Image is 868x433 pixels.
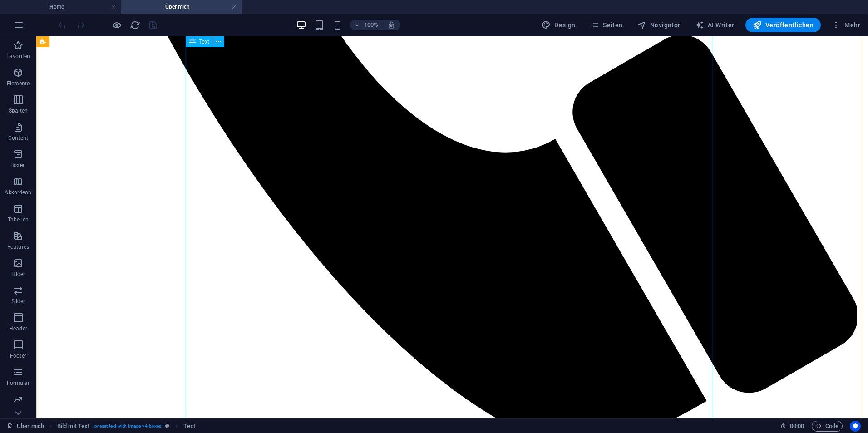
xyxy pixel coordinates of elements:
button: Design [538,18,579,32]
p: Header [9,325,27,332]
a: Klick, um Auswahl aufzuheben. Doppelklick öffnet Seitenverwaltung [7,421,44,432]
span: : [796,423,798,429]
button: Usercentrics [850,421,861,432]
button: Mehr [828,18,864,32]
h6: Session-Zeit [780,421,804,432]
p: Footer [10,352,26,359]
p: Slider [11,298,25,305]
button: Seiten [587,18,626,32]
span: 00 00 [790,421,804,432]
h4: Über mich [121,2,242,12]
p: Spalten [9,107,28,114]
i: Seite neu laden [130,20,140,30]
p: Tabellen [8,216,29,223]
span: Seiten [590,20,623,30]
p: Bilder [11,271,25,278]
button: AI Writer [691,18,738,32]
span: Text [199,39,209,44]
p: Elemente [7,80,30,87]
div: Design (Strg+Alt+Y) [538,18,579,32]
p: Akkordeon [5,189,31,196]
span: Veröffentlichen [753,20,814,30]
p: Features [7,243,29,251]
span: Klick zum Auswählen. Doppelklick zum Bearbeiten [183,421,195,432]
p: Formular [7,379,30,387]
button: Veröffentlichen [745,18,821,32]
i: Dieses Element ist ein anpassbares Preset [165,423,169,428]
span: AI Writer [695,20,735,30]
button: Code [812,421,843,432]
p: Content [8,134,28,142]
span: Design [542,20,576,30]
p: Boxen [10,162,26,169]
p: Marketing [5,407,30,414]
h6: 100% [364,20,378,30]
span: Code [816,421,838,432]
button: Navigator [634,18,684,32]
span: Navigator [637,20,681,30]
span: . preset-text-with-image-v4-boxed [93,421,162,432]
button: reload [129,20,140,30]
p: Favoriten [6,53,30,60]
i: Bei Größenänderung Zoomstufe automatisch an das gewählte Gerät anpassen. [387,21,395,29]
span: Klick zum Auswählen. Doppelklick zum Bearbeiten [57,421,89,432]
button: 100% [350,20,382,30]
nav: breadcrumb [57,421,195,432]
span: Mehr [832,20,860,30]
button: Klicke hier, um den Vorschau-Modus zu verlassen [111,20,122,30]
